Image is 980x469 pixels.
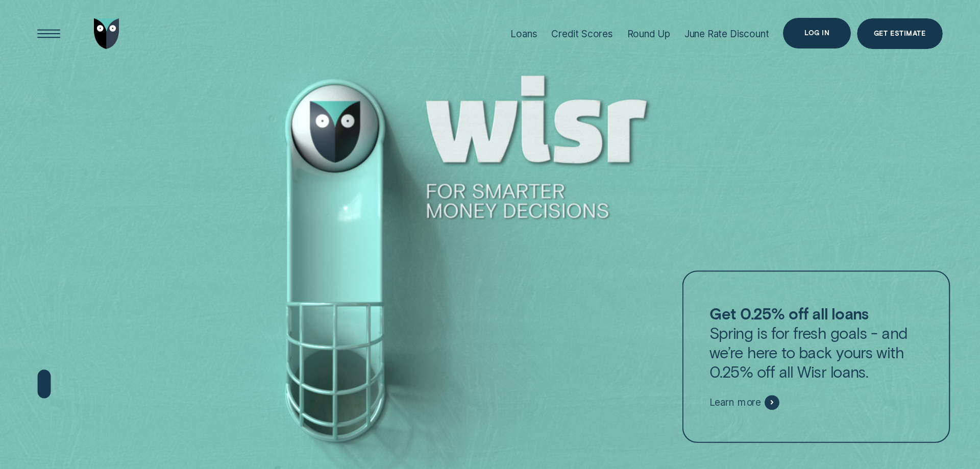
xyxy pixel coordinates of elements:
div: Loans [510,28,537,40]
strong: Get 0.25% off all loans [709,304,869,323]
div: Log in [804,30,829,36]
p: Spring is for fresh goals - and we’re here to back yours with 0.25% off all Wisr loans. [709,304,923,382]
div: June Rate Discount [684,28,769,40]
a: Get 0.25% off all loansSpring is for fresh goals - and we’re here to back yours with 0.25% off al... [682,270,950,442]
img: Wisr [94,18,119,49]
a: Get Estimate [857,18,943,49]
span: Learn more [709,396,761,408]
button: Log in [783,18,851,48]
div: Credit Scores [551,28,613,40]
div: Round Up [627,28,671,40]
button: Open Menu [34,18,64,49]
